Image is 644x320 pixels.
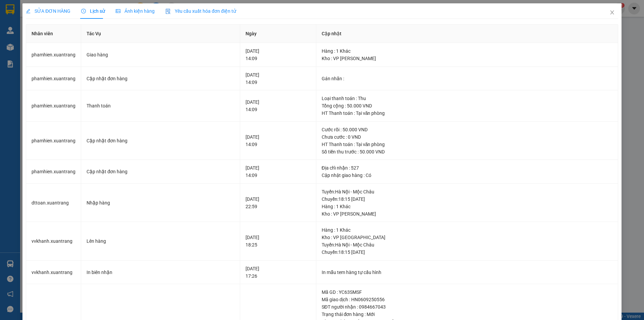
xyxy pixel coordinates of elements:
div: Tuyến : Hà Nội - Mộc Châu Chuyến: 18:15 [DATE] [322,188,612,203]
div: Tổng cộng : 50.000 VND [322,102,612,109]
div: [DATE] 14:09 [246,133,311,148]
div: Cập nhật giao hàng : Có [322,172,612,179]
div: Hàng : 1 Khác [322,203,612,210]
span: clock-circle [81,9,86,13]
div: Mã giao dịch : HN0609250556 [322,296,612,303]
span: Lịch sử [81,8,105,14]
div: Hàng : 1 Khác [322,47,612,55]
div: SĐT người nhận : 0984667043 [322,303,612,311]
td: vvkhanh.xuantrang [26,261,81,284]
div: HT Thanh toán : Tại văn phòng [322,141,612,148]
div: Giao hàng [87,51,234,58]
span: Ảnh kiện hàng [116,8,155,14]
td: dttoan.xuantrang [26,184,81,222]
div: Hàng : 1 Khác [322,226,612,234]
div: Lên hàng [87,237,234,245]
div: Kho : VP [PERSON_NAME] [322,55,612,62]
td: vvkhanh.xuantrang [26,222,81,261]
div: Số tiền thu trước : 50.000 VND [322,148,612,155]
button: Close [603,3,622,22]
div: [DATE] 22:59 [246,195,311,210]
span: edit [26,9,31,13]
span: close [609,10,615,15]
div: Cước rồi : 50.000 VND [322,126,612,133]
div: Cập nhật đơn hàng [87,168,234,175]
div: Địa chỉ nhận : 527 [322,164,612,172]
span: SỬA ĐƠN HÀNG [26,8,70,14]
div: [DATE] 14:09 [246,71,311,86]
div: Kho : VP [PERSON_NAME] [322,210,612,218]
div: Thanh toán [87,102,234,109]
div: Kho : VP [GEOGRAPHIC_DATA] [322,234,612,241]
div: In mẫu tem hàng tự cấu hình [322,269,612,276]
th: Ngày [240,25,316,43]
div: HT Thanh toán : Tại văn phòng [322,109,612,117]
td: phamhien.xuantrang [26,43,81,67]
div: Loại thanh toán : Thu [322,95,612,102]
th: Nhân viên [26,25,81,43]
div: [DATE] 14:09 [246,98,311,113]
div: [DATE] 17:26 [246,265,311,280]
div: Cập nhật đơn hàng [87,75,234,82]
div: In biên nhận [87,269,234,276]
th: Cập nhật [316,25,618,43]
div: Trạng thái đơn hàng : Mới [322,311,612,318]
div: Nhập hàng [87,199,234,207]
div: Chưa cước : 0 VND [322,133,612,141]
div: Gán nhãn : [322,75,612,82]
span: picture [116,9,120,13]
div: [DATE] 14:09 [246,164,311,179]
th: Tác Vụ [81,25,240,43]
div: [DATE] 14:09 [246,47,311,62]
span: Yêu cầu xuất hóa đơn điện tử [165,8,236,14]
td: phamhien.xuantrang [26,67,81,91]
td: phamhien.xuantrang [26,90,81,122]
td: phamhien.xuantrang [26,160,81,184]
div: [DATE] 18:25 [246,234,311,248]
td: phamhien.xuantrang [26,122,81,160]
div: Tuyến : Hà Nội - Mộc Châu Chuyến: 18:15 [DATE] [322,241,612,256]
img: icon [165,9,171,14]
div: Mã GD : YC63SMSF [322,288,612,296]
div: Cập nhật đơn hàng [87,137,234,144]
